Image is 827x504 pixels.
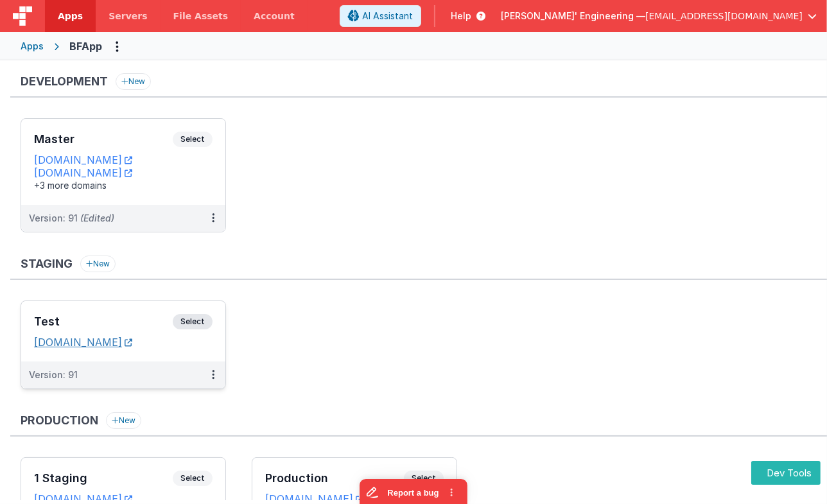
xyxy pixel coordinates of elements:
[80,213,114,223] span: (Edited)
[34,336,132,349] a: [DOMAIN_NAME]
[751,461,821,485] button: Dev Tools
[58,10,83,22] span: Apps
[34,472,173,485] h3: 1 Staging
[34,315,173,328] h3: Test
[29,369,78,381] div: Version: 91
[451,10,471,22] span: Help
[173,471,213,486] span: Select
[173,10,229,22] span: File Assets
[501,10,645,22] span: [PERSON_NAME]' Engineering —
[107,36,128,56] button: Options
[21,257,73,270] h3: Staging
[21,414,98,427] h3: Production
[362,10,413,22] span: AI Assistant
[501,10,817,22] button: [PERSON_NAME]' Engineering — [EMAIL_ADDRESS][DOMAIN_NAME]
[34,179,213,192] div: +3 more domains
[173,132,213,147] span: Select
[34,166,132,179] a: [DOMAIN_NAME]
[173,314,213,329] span: Select
[645,10,803,22] span: [EMAIL_ADDRESS][DOMAIN_NAME]
[106,412,141,429] button: New
[21,75,108,88] h3: Development
[404,471,444,486] span: Select
[116,73,151,90] button: New
[34,133,173,146] h3: Master
[34,153,132,166] a: [DOMAIN_NAME]
[340,5,421,27] button: AI Assistant
[109,10,147,22] span: Servers
[80,256,116,272] button: New
[69,39,102,54] div: BFApp
[29,212,114,225] div: Version: 91
[21,40,44,53] div: Apps
[265,472,404,485] h3: Production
